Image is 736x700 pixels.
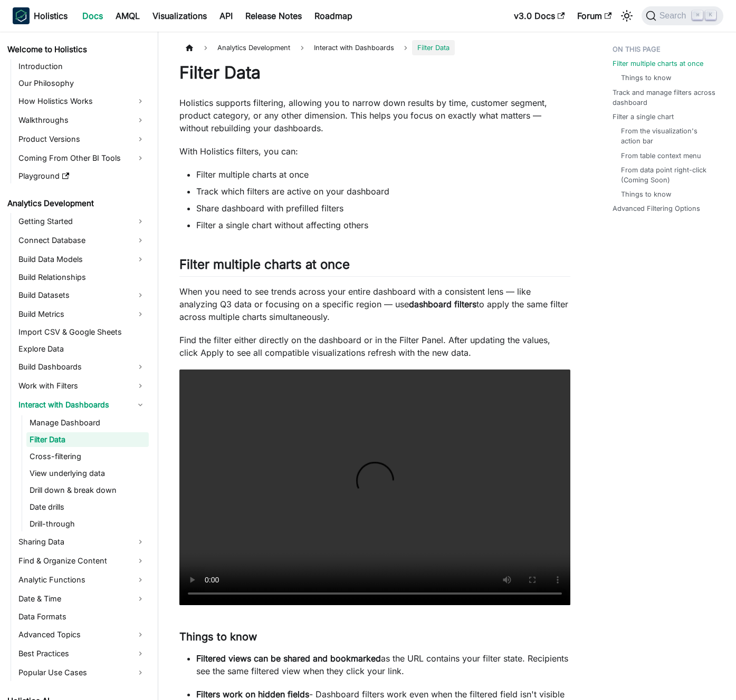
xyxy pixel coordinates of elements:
[26,483,149,498] a: Drill down & break down
[15,93,149,110] a: How Holistics Works
[15,213,149,230] a: Getting Started
[26,449,149,464] a: Cross-filtering
[621,151,701,161] a: From table context menu
[13,7,68,24] a: HolisticsHolistics
[571,7,618,24] a: Forum
[15,76,149,91] a: Our Philosophy
[26,432,149,447] a: Filter Data
[15,664,149,681] a: Popular Use Cases
[4,42,149,57] a: Welcome to Holistics
[621,189,671,199] a: Things to know
[26,415,149,430] a: Manage Dashboard
[613,112,674,122] a: Filter a single chart
[15,232,149,249] a: Connect Database
[196,653,381,664] strong: Filtered views can be shared and bookmarked
[15,342,149,356] a: Explore Data
[309,40,399,55] span: Interact with Dashboards
[26,517,149,531] a: Drill-through
[109,7,146,24] a: AMQL
[613,87,719,108] a: Track and manage filters across dashboard
[15,287,149,304] a: Build Datasets
[412,40,455,55] span: Filter Data
[621,126,715,146] a: From the visualization's action bar
[179,257,570,277] h2: Filter multiple charts at once
[15,251,149,268] a: Build Data Models
[613,203,700,213] a: Advanced Filtering Options
[179,96,570,134] p: Holistics supports filtering, allowing you to narrow down results by time, customer segment, prod...
[213,7,239,24] a: API
[4,196,149,211] a: Analytics Development
[196,202,570,215] li: Share dashboard with prefilled filters
[212,40,295,55] span: Analytics Development
[15,59,149,74] a: Introduction
[613,59,703,69] a: Filter multiple charts at once
[15,150,149,167] a: Coming From Other BI Tools
[15,626,149,643] a: Advanced Topics
[26,500,149,514] a: Date drills
[179,62,570,83] h1: Filter Data
[34,9,68,22] b: Holistics
[179,334,570,359] p: Find the filter either directly on the dashboard or in the Filter Panel. After updating the value...
[179,40,199,55] a: Home page
[15,358,149,375] a: Build Dashboards
[15,645,149,662] a: Best Practices
[179,285,570,323] p: When you need to see trends across your entire dashboard with a consistent lens — like analyzing ...
[15,533,149,550] a: Sharing Data
[618,7,635,24] button: Switch between dark and light mode (currently light mode)
[15,590,149,607] a: Date & Time
[308,7,359,24] a: Roadmap
[692,11,703,20] kbd: ⌘
[15,306,149,323] a: Build Metrics
[621,165,715,185] a: From data point right-click (Coming Soon)
[15,396,149,413] a: Interact with Dashboards
[15,571,149,588] a: Analytic Functions
[26,466,149,481] a: View underlying data
[196,185,570,198] li: Track which filters are active on your dashboard
[15,552,149,569] a: Find & Organize Content
[15,131,149,148] a: Product Versions
[508,7,571,24] a: v3.0 Docs
[15,270,149,285] a: Build Relationships
[196,689,309,699] strong: Filters work on hidden fields
[146,7,213,24] a: Visualizations
[179,630,570,644] h3: Things to know
[15,169,149,183] a: Playground
[15,112,149,129] a: Walkthroughs
[239,7,308,24] a: Release Notes
[76,7,109,24] a: Docs
[656,11,693,21] span: Search
[15,609,149,624] a: Data Formats
[621,73,671,83] a: Things to know
[179,370,570,605] video: Your browser does not support embedding video, but you can .
[179,40,570,55] nav: Breadcrumbs
[409,299,476,309] strong: dashboard filters
[13,7,30,24] img: Holistics
[196,652,570,677] p: as the URL contains your filter state. Recipients see the same filtered view when they click your...
[705,11,716,20] kbd: K
[15,377,149,394] a: Work with Filters
[642,6,723,25] button: Search (Command+K)
[196,168,570,181] li: Filter multiple charts at once
[15,325,149,339] a: Import CSV & Google Sheets
[179,145,570,158] p: With Holistics filters, you can:
[196,219,570,231] li: Filter a single chart without affecting others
